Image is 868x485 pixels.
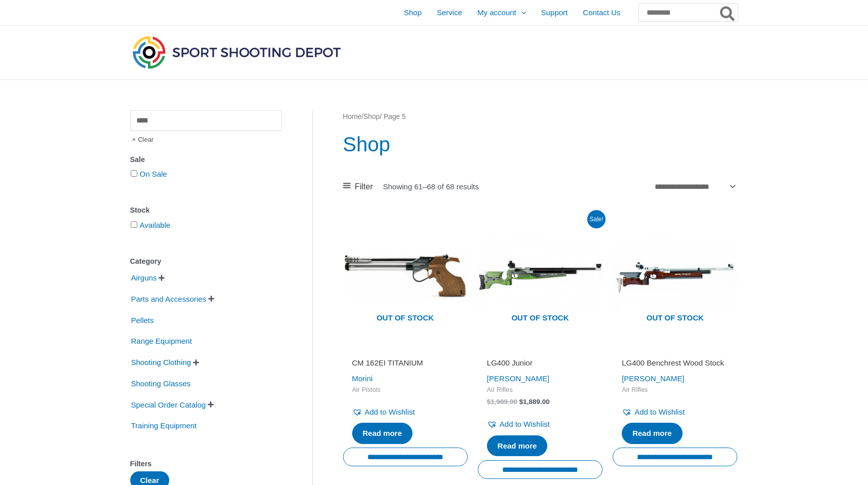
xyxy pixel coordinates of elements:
a: Out of stock [613,213,737,338]
a: Shooting Clothing [130,357,192,366]
div: Filters [130,457,282,471]
span: Shooting Glasses [130,375,192,392]
span: Out of stock [351,307,460,330]
a: Add to Wishlist [487,417,550,431]
button: Search [718,4,738,21]
h2: CM 162EI TITANIUM [352,358,459,368]
a: Parts and Accessories [130,294,207,303]
span: Shooting Clothing [130,354,192,371]
input: On Sale [131,170,137,177]
span:  [159,274,165,281]
span: Pellets [130,312,155,329]
a: Read more about “LG400 Benchrest Wood Stock” [622,423,683,444]
span: Out of stock [620,307,730,330]
a: On Sale [140,170,167,178]
a: Filter [343,179,373,194]
iframe: Customer reviews powered by Trustpilot [352,344,459,356]
span: $ [519,398,523,406]
nav: Breadcrumb [343,110,738,124]
a: [PERSON_NAME] [622,374,684,383]
a: CM 162EI TITANIUM [352,358,459,372]
a: Read more about “CM 162EI TITANIUM” [352,423,413,444]
a: Available [140,221,171,229]
a: [PERSON_NAME] [487,374,549,383]
span: $ [487,398,491,406]
h2: LG400 Benchrest Wood Stock [622,358,728,368]
span: Special Order Catalog [130,396,207,414]
span: Air Rifles [487,386,593,394]
span: Out of stock [485,307,595,330]
span: Sale! [587,210,606,228]
a: Special Order Catalog [130,399,207,408]
a: Out of stock [478,213,602,338]
a: Training Equipment [130,421,198,429]
a: LG400 Junior [487,358,593,372]
span: Add to Wishlist [634,408,685,416]
span: Filter [355,179,373,194]
a: Morini [352,374,373,383]
h2: LG400 Junior [487,358,593,368]
img: LG400 Junior [478,213,602,338]
div: Sale [130,152,282,167]
span: Range Equipment [130,333,193,350]
span: Clear [130,131,154,148]
a: Shop [363,113,380,120]
p: Showing 61–68 of 68 results [383,183,479,190]
span: Air Rifles [622,386,728,394]
a: Shooting Glasses [130,379,192,387]
a: Pellets [130,315,155,324]
span:  [208,295,214,302]
a: Add to Wishlist [622,405,685,419]
span: Add to Wishlist [500,420,550,428]
span: Air Pistols [352,386,459,394]
span: Add to Wishlist [365,408,415,416]
span:  [208,401,214,408]
a: Out of stock [343,213,468,338]
span:  [193,359,199,366]
span: Training Equipment [130,417,198,434]
a: LG400 Benchrest Wood Stock [622,358,728,372]
span: Parts and Accessories [130,291,207,308]
bdi: 1,989.00 [487,398,517,406]
img: CM 162EI TITANIUM [343,213,468,338]
img: LG400 Benchrest Wood Stock [613,213,737,338]
span: Airguns [130,269,158,287]
iframe: Customer reviews powered by Trustpilot [487,344,593,356]
img: Sport Shooting Depot [130,33,343,71]
a: Range Equipment [130,336,193,345]
iframe: Customer reviews powered by Trustpilot [622,344,728,356]
a: Home [343,113,362,120]
div: Category [130,254,282,269]
a: Add to Wishlist [352,405,415,419]
bdi: 1,889.00 [519,398,550,406]
div: Stock [130,203,282,218]
h1: Shop [343,130,738,158]
a: Read more about “LG400 Junior” [487,435,548,457]
a: Airguns [130,273,158,281]
input: Available [131,221,137,228]
select: Shop order [651,179,738,194]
